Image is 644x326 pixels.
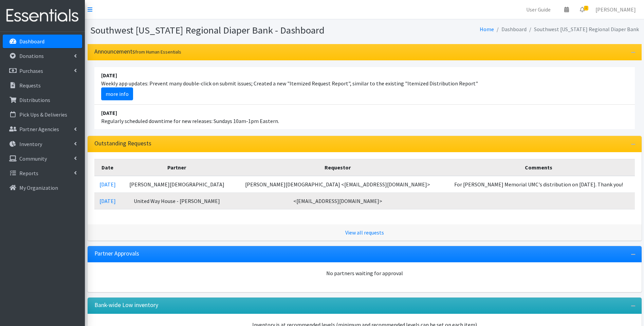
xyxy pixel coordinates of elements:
[19,141,42,147] p: Inventory
[19,38,44,45] p: Dashboard
[90,24,362,36] h1: Southwest [US_STATE] Regional Diaper Bank - Dashboard
[574,3,590,16] a: 1
[233,176,443,193] td: [PERSON_NAME][DEMOGRAPHIC_DATA] <[EMAIL_ADDRESS][DOMAIN_NAME]>
[94,48,181,55] h3: Announcements
[19,82,41,89] p: Requests
[94,159,121,176] th: Date
[101,109,117,116] strong: [DATE]
[3,122,82,136] a: Partner Agencies
[99,181,116,188] a: [DATE]
[3,137,82,151] a: Inventory
[233,159,443,176] th: Requestor
[94,302,158,309] h3: Bank-wide Low inventory
[3,108,82,121] a: Pick Ups & Deliveries
[590,3,641,16] a: [PERSON_NAME]
[19,184,58,191] p: My Organization
[19,126,59,133] p: Partner Agencies
[19,67,43,74] p: Purchases
[3,4,82,27] img: HumanEssentials
[521,3,556,16] a: User Guide
[135,49,181,55] small: from Human Essentials
[3,93,82,107] a: Distributions
[584,6,588,11] span: 1
[19,111,67,118] p: Pick Ups & Deliveries
[19,155,47,162] p: Community
[3,35,82,48] a: Dashboard
[121,176,233,193] td: [PERSON_NAME][DEMOGRAPHIC_DATA]
[443,176,635,193] td: For [PERSON_NAME] Memorial UMC's distribution on [DATE]. Thank you!
[94,105,635,129] li: Regularly scheduled downtime for new releases: Sundays 10am-1pm Eastern.
[3,64,82,78] a: Purchases
[94,250,139,257] h3: Partner Approvals
[527,24,639,34] li: Southwest [US_STATE] Regional Diaper Bank
[101,72,117,79] strong: [DATE]
[99,198,116,204] a: [DATE]
[345,229,384,236] a: View all requests
[233,192,443,209] td: <[EMAIL_ADDRESS][DOMAIN_NAME]>
[19,97,50,103] p: Distributions
[480,26,494,33] a: Home
[443,159,635,176] th: Comments
[3,79,82,92] a: Requests
[19,170,38,177] p: Reports
[101,87,133,100] a: more info
[19,53,44,59] p: Donations
[94,269,635,277] div: No partners waiting for approval
[94,67,635,105] li: Weekly app updates: Prevent many double-click on submit issues; Created a new "Itemized Request R...
[494,24,527,34] li: Dashboard
[121,159,233,176] th: Partner
[3,49,82,63] a: Donations
[121,192,233,209] td: United Way House - [PERSON_NAME]
[3,166,82,180] a: Reports
[94,140,151,147] h3: Outstanding Requests
[3,181,82,195] a: My Organization
[3,152,82,165] a: Community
